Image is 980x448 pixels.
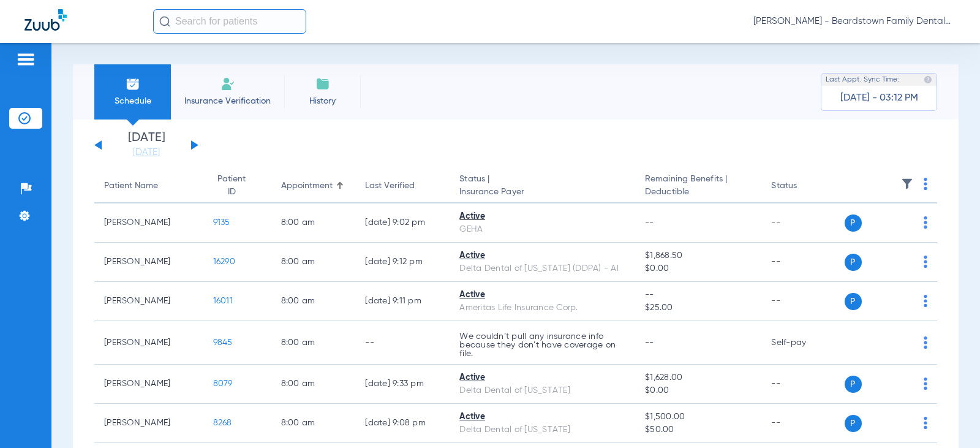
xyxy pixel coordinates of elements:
td: 8:00 AM [271,404,356,443]
div: Active [459,371,625,384]
td: Self-pay [761,321,844,365]
img: group-dot-blue.svg [924,378,927,390]
td: -- [761,365,844,404]
td: [DATE] 9:11 PM [355,282,450,321]
img: Zuub Logo [24,9,67,31]
span: P [845,293,862,310]
span: $1,628.00 [645,371,752,384]
span: $1,868.50 [645,249,752,262]
span: $25.00 [645,302,752,314]
td: -- [355,321,450,365]
div: Appointment [281,180,333,192]
div: Appointment [281,180,346,192]
span: Last Appt. Sync Time: [826,74,899,86]
span: -- [645,218,654,227]
img: group-dot-blue.svg [924,216,927,229]
td: 8:00 AM [271,365,356,404]
input: Search for patients [153,9,306,34]
img: group-dot-blue.svg [924,336,927,349]
div: Delta Dental of [US_STATE] (DDPA) - AI [459,262,625,275]
th: Status | [450,169,635,203]
div: Active [459,210,625,223]
span: $0.00 [645,262,752,275]
span: Insurance Verification [180,95,275,107]
td: [DATE] 9:02 PM [355,203,450,243]
img: group-dot-blue.svg [924,256,927,268]
span: 16011 [213,297,233,305]
img: last sync help info [924,75,932,84]
div: Active [459,289,625,302]
a: [DATE] [110,146,183,159]
span: $50.00 [645,423,752,436]
td: [PERSON_NAME] [94,203,203,243]
td: 8:00 AM [271,203,356,243]
td: [DATE] 9:08 PM [355,404,450,443]
td: -- [761,282,844,321]
span: 9845 [213,338,233,347]
img: Schedule [126,77,140,91]
td: [DATE] 9:33 PM [355,365,450,404]
div: Patient ID [213,173,251,199]
div: Active [459,249,625,262]
img: Search Icon [159,16,170,27]
div: Patient ID [213,173,262,199]
li: [DATE] [110,132,183,159]
img: History [315,77,330,91]
p: We couldn’t pull any insurance info because they don’t have coverage on file. [459,332,625,358]
span: History [293,95,352,107]
td: -- [761,243,844,282]
div: GEHA [459,223,625,236]
span: $1,500.00 [645,411,752,423]
img: group-dot-blue.svg [924,417,927,429]
th: Status [761,169,844,203]
div: Last Verified [365,180,440,192]
td: [PERSON_NAME] [94,321,203,365]
div: Patient Name [104,180,194,192]
span: P [845,215,862,232]
span: 8268 [213,419,232,427]
td: 8:00 AM [271,243,356,282]
img: filter.svg [901,178,913,190]
span: P [845,376,862,393]
span: 16290 [213,257,235,266]
span: Deductible [645,186,752,199]
td: [PERSON_NAME] [94,404,203,443]
div: Active [459,411,625,423]
span: P [845,415,862,432]
td: [PERSON_NAME] [94,243,203,282]
div: Ameritas Life Insurance Corp. [459,302,625,314]
span: 8079 [213,379,233,388]
td: 8:00 AM [271,321,356,365]
td: -- [761,404,844,443]
img: hamburger-icon [16,52,36,67]
span: 9135 [213,218,230,227]
div: Patient Name [104,180,158,192]
img: group-dot-blue.svg [924,178,927,190]
td: -- [761,203,844,243]
span: -- [645,338,654,347]
span: P [845,254,862,271]
span: Insurance Payer [459,186,625,199]
span: -- [645,289,752,302]
span: [PERSON_NAME] - Beardstown Family Dental [753,15,956,28]
span: [DATE] - 03:12 PM [840,92,918,104]
div: Last Verified [365,180,415,192]
div: Delta Dental of [US_STATE] [459,423,625,436]
img: group-dot-blue.svg [924,295,927,307]
div: Delta Dental of [US_STATE] [459,384,625,397]
span: $0.00 [645,384,752,397]
td: 8:00 AM [271,282,356,321]
span: Schedule [104,95,162,107]
td: [PERSON_NAME] [94,282,203,321]
th: Remaining Benefits | [635,169,761,203]
td: [DATE] 9:12 PM [355,243,450,282]
img: Manual Insurance Verification [221,77,235,91]
td: [PERSON_NAME] [94,365,203,404]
